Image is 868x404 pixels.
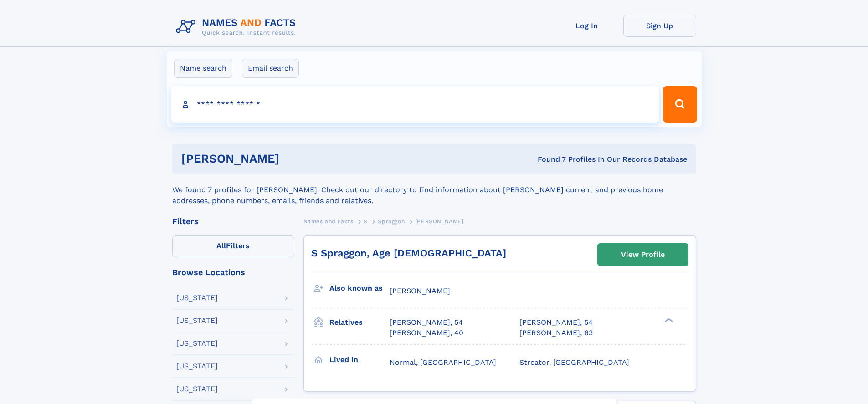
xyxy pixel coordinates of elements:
[621,244,665,265] div: View Profile
[329,352,390,368] h3: Lived in
[181,153,409,164] h1: [PERSON_NAME]
[172,268,294,276] div: Browse Locations
[550,15,623,37] a: Log In
[311,247,506,259] a: S Spraggon, Age [DEMOGRAPHIC_DATA]
[172,15,303,39] img: Logo Names and Facts
[378,215,405,227] a: Spraggon
[242,59,299,78] label: Email search
[519,358,629,367] span: Streator, [GEOGRAPHIC_DATA]
[663,86,697,123] button: Search Button
[390,328,463,338] a: [PERSON_NAME], 40
[519,328,593,338] a: [PERSON_NAME], 63
[303,215,354,227] a: Names and Facts
[408,154,687,164] div: Found 7 Profiles In Our Records Database
[172,217,294,225] div: Filters
[176,317,218,324] div: [US_STATE]
[415,218,464,225] span: [PERSON_NAME]
[329,315,390,330] h3: Relatives
[364,218,368,225] span: S
[176,340,218,347] div: [US_STATE]
[364,215,368,227] a: S
[598,244,688,266] a: View Profile
[216,241,226,250] span: All
[174,59,232,78] label: Name search
[378,218,405,225] span: Spraggon
[176,363,218,370] div: [US_STATE]
[171,86,659,123] input: search input
[623,15,696,37] a: Sign Up
[519,317,593,327] a: [PERSON_NAME], 54
[176,385,218,393] div: [US_STATE]
[390,317,463,327] a: [PERSON_NAME], 54
[176,294,218,302] div: [US_STATE]
[172,174,696,206] div: We found 7 profiles for [PERSON_NAME]. Check out our directory to find information about [PERSON_...
[172,235,294,257] label: Filters
[329,281,390,296] h3: Also known as
[663,317,673,323] div: ❯
[390,358,496,367] span: Normal, [GEOGRAPHIC_DATA]
[390,286,450,295] span: [PERSON_NAME]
